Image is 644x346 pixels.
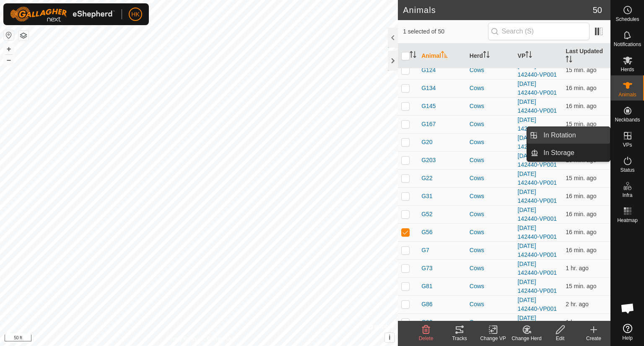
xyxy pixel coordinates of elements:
[131,10,139,19] span: HK
[614,42,641,47] span: Notifications
[421,138,432,147] span: G20
[566,229,596,235] span: Sep 24, 2025, 12:32 PM
[470,138,511,147] div: Cows
[617,218,638,223] span: Heatmap
[525,52,532,59] p-sorticon: Activate to sort
[527,127,610,144] li: In Rotation
[443,335,476,342] div: Tracks
[538,145,610,161] a: In Storage
[470,246,511,255] div: Cows
[566,121,596,127] span: Sep 24, 2025, 12:32 PM
[207,335,232,343] a: Contact Us
[518,134,557,150] a: [DATE] 142440-VP001
[577,335,610,342] div: Create
[4,30,14,40] button: Reset Map
[421,84,436,93] span: G134
[611,320,644,344] a: Help
[562,44,610,69] th: Last Updated
[566,103,596,109] span: Sep 24, 2025, 12:32 PM
[615,17,639,22] span: Schedules
[421,300,432,309] span: G86
[421,66,436,75] span: G124
[470,156,511,165] div: Cows
[566,175,596,181] span: Sep 24, 2025, 12:32 PM
[543,130,576,140] span: In Rotation
[470,300,511,309] div: Cows
[618,92,636,97] span: Animals
[470,228,511,237] div: Cows
[518,188,557,204] a: [DATE] 142440-VP001
[518,297,557,312] a: [DATE] 142440-VP001
[518,207,557,222] a: [DATE] 142440-VP001
[566,67,596,73] span: Sep 24, 2025, 12:33 PM
[421,282,432,291] span: G81
[518,170,557,186] a: [DATE] 142440-VP001
[441,52,448,59] p-sorticon: Activate to sort
[403,27,488,36] span: 1 selected of 50
[518,80,557,96] a: [DATE] 142440-VP001
[488,23,589,40] input: Search (S)
[389,334,390,341] span: i
[166,335,197,343] a: Privacy Policy
[470,102,511,111] div: Cows
[4,44,14,54] button: +
[10,7,115,22] img: Gallagher Logo
[543,148,574,158] span: In Storage
[593,4,602,16] span: 50
[518,243,557,258] a: [DATE] 142440-VP001
[518,116,557,132] a: [DATE] 142440-VP001
[421,228,432,237] span: G56
[518,152,557,168] a: [DATE] 142440-VP001
[470,66,511,75] div: Cows
[403,5,593,15] h2: Animals
[470,120,511,129] div: Cows
[566,283,596,289] span: Sep 24, 2025, 12:33 PM
[470,174,511,183] div: Cows
[514,44,563,69] th: VP
[566,247,596,253] span: Sep 24, 2025, 12:32 PM
[18,31,29,41] button: Map Layers
[566,85,596,91] span: Sep 24, 2025, 12:32 PM
[419,336,434,341] span: Delete
[615,117,640,122] span: Neckbands
[566,319,589,325] span: Sep 24, 2025, 11:33 AM
[466,44,514,69] th: Herd
[623,142,632,147] span: VPs
[470,318,511,327] div: Cows
[421,192,432,201] span: G31
[470,84,511,93] div: Cows
[421,210,432,219] span: G52
[543,335,577,342] div: Edit
[518,98,557,114] a: [DATE] 142440-VP001
[470,282,511,291] div: Cows
[421,156,436,165] span: G203
[421,318,432,327] span: G99
[4,55,14,65] button: –
[538,127,610,144] a: In Rotation
[622,193,632,198] span: Infra
[385,333,394,342] button: i
[518,279,557,294] a: [DATE] 142440-VP001
[621,67,634,72] span: Herds
[615,296,640,321] div: Open chat
[518,261,557,276] a: [DATE] 142440-VP001
[518,225,557,240] a: [DATE] 142440-VP001
[518,315,557,330] a: [DATE] 142440-VP001
[566,57,572,64] p-sorticon: Activate to sort
[566,193,596,199] span: Sep 24, 2025, 12:32 PM
[470,192,511,201] div: Cows
[510,335,543,342] div: Change Herd
[527,145,610,161] li: In Storage
[518,62,557,78] a: [DATE] 142440-VP001
[470,264,511,273] div: Cows
[421,102,436,111] span: G145
[622,336,633,341] span: Help
[566,211,596,217] span: Sep 24, 2025, 12:32 PM
[421,264,432,273] span: G73
[566,265,589,271] span: Sep 24, 2025, 11:02 AM
[421,120,436,129] span: G167
[421,246,429,255] span: G7
[620,168,634,173] span: Status
[476,335,510,342] div: Change VP
[470,210,511,219] div: Cows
